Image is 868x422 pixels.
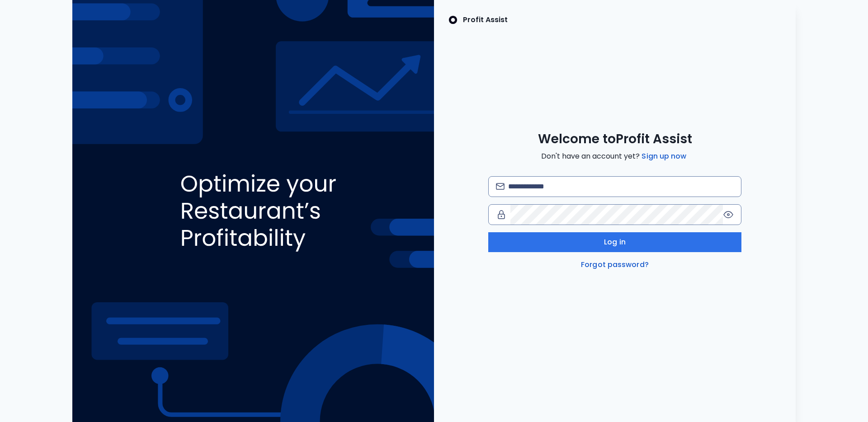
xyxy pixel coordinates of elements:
[640,151,688,162] a: Sign up now
[538,131,692,147] span: Welcome to Profit Assist
[448,14,458,25] img: SpotOn Logo
[541,151,688,162] span: Don't have an account yet?
[463,14,508,25] p: Profit Assist
[488,232,741,252] button: Log in
[579,259,651,270] a: Forgot password?
[604,237,626,248] span: Log in
[496,183,505,190] img: email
